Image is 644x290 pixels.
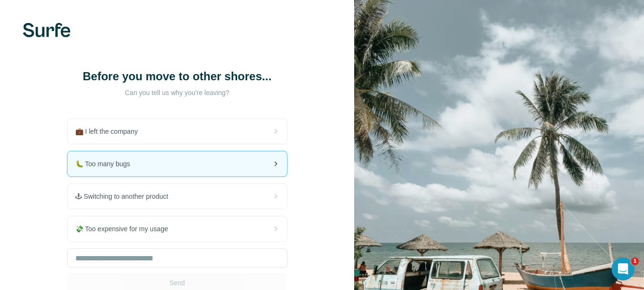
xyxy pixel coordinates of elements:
[82,88,273,97] p: Can you tell us why you're leaving?
[75,159,138,169] span: 🐛 Too many bugs
[631,258,639,265] span: 1
[612,258,634,280] iframe: Intercom live chat
[75,224,176,234] span: 💸 Too expensive for my usage
[75,127,145,136] span: 💼 I left the company
[23,23,71,37] img: Surfe's logo
[75,192,176,201] span: 🕹 Switching to another product
[82,69,273,84] h1: Before you move to other shores...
